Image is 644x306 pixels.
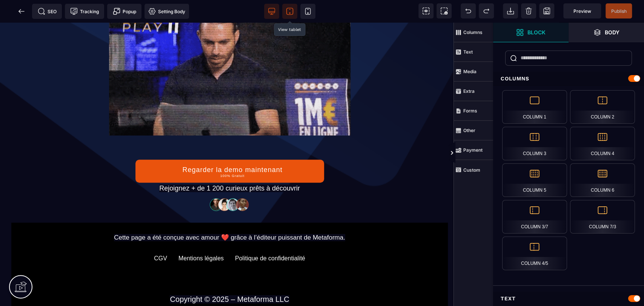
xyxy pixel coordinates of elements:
[463,128,475,133] strong: Other
[113,8,136,15] span: Popup
[14,4,29,19] span: Back
[605,29,619,35] strong: Body
[453,140,493,160] span: Payment
[453,101,493,121] span: Forms
[135,137,324,160] button: Regarder la demo maintenant100% Gratuit
[463,167,480,173] strong: Custom
[159,162,300,169] span: Rejoignez + de 1 200 curieux prêts à découvrir
[463,147,483,153] strong: Payment
[282,4,297,19] span: View tablet
[178,232,224,255] default: Mentions légales
[235,232,305,255] default: Politique de confidentialité
[570,127,635,160] div: Column 4
[502,90,567,124] div: Column 1
[493,23,569,42] span: Open Blocks
[461,3,476,18] span: Undo
[463,29,483,35] strong: Columns
[70,8,99,15] span: Tracking
[606,3,632,18] span: Save
[154,232,167,255] default: CGV
[611,8,627,14] span: Publish
[463,108,477,114] strong: Forms
[503,3,518,18] span: Open Import Webpage
[502,163,567,197] div: Column 5
[32,4,62,19] span: Seo meta data
[502,200,567,234] div: Column 3/7
[107,4,141,19] span: Create Alert Modal
[65,4,104,19] span: Tracking code
[493,292,644,306] div: Text
[527,29,546,35] strong: Block
[437,3,452,18] span: Screenshot
[502,127,567,160] div: Column 3
[573,8,591,14] span: Preview
[453,23,493,42] span: Columns
[38,8,57,15] span: SEO
[208,172,252,189] img: bf0f9c909ba096a1d8105378574dd20c_32586e8465b4242308ef789b458fc82f_community-people.png
[521,3,536,18] span: Clear
[463,69,476,74] strong: Media
[570,90,635,124] div: Column 2
[463,88,475,94] strong: Extra
[463,49,473,55] strong: Text
[453,160,493,180] span: Custom Block
[453,42,493,62] span: Text
[170,272,289,281] span: Copyright © 2025 – Metaforma LLC
[114,211,345,218] span: Cette page a été conçue avec amour ❤️ grâce à l’éditeur puissant de Metaforma.
[418,3,433,18] span: View components
[502,237,567,270] div: Column 4/5
[479,3,494,18] span: Redo
[453,121,493,140] span: Other
[264,4,279,19] span: View desktop
[300,4,315,19] span: View mobile
[493,72,644,86] div: Columns
[539,3,554,18] span: Save
[563,3,601,18] span: Preview
[148,8,185,15] span: Setting Body
[453,81,493,101] span: Extra
[493,142,501,165] span: Toggle Views
[144,4,189,19] span: Favicon
[569,23,644,42] span: Open Layers
[570,200,635,234] div: Column 7/3
[570,163,635,197] div: Column 6
[453,62,493,81] span: Media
